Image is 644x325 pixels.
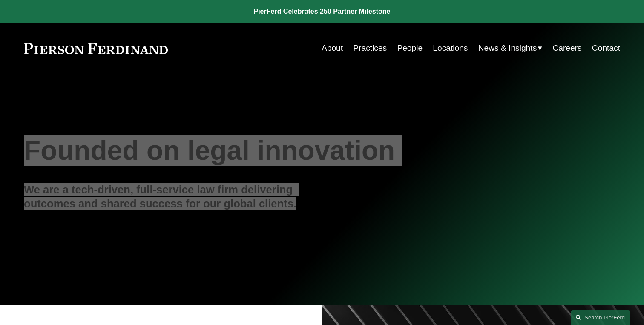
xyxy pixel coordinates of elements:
[397,40,423,56] a: People
[353,40,387,56] a: Practices
[571,310,630,325] a: Search this site
[433,40,468,56] a: Locations
[322,40,343,56] a: About
[24,183,322,210] h4: We are a tech-driven, full-service law firm delivering outcomes and shared success for our global...
[552,40,581,56] a: Careers
[592,40,620,56] a: Contact
[478,40,543,56] a: folder dropdown
[478,41,537,56] span: News & Insights
[24,135,521,166] h1: Founded on legal innovation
